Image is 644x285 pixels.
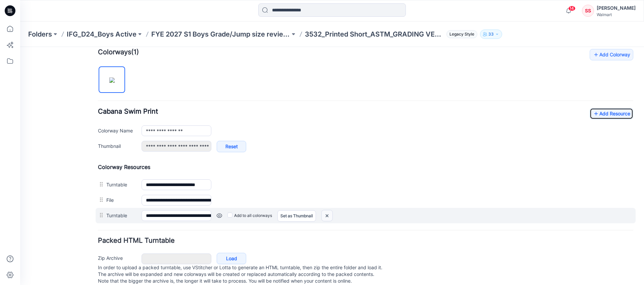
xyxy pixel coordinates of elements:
button: 33 [480,30,502,39]
label: File [86,149,115,157]
img: close-btn.svg [302,163,312,174]
label: Thumbnail [78,95,115,103]
label: Add to all colorways [207,163,252,174]
h4: Packed HTML Turntable [78,190,613,197]
p: 3532_Printed Short_ASTM_GRADING VERIFICATION [305,30,444,39]
label: Zip Archive [78,207,115,215]
label: Colorway Name [78,80,115,87]
label: Turntable [86,165,115,172]
div: [PERSON_NAME] [597,4,636,12]
label: Turntable [86,134,115,141]
a: Load [197,206,226,217]
a: FYE 2027 S1 Boys Grade/Jump size review - ASTM grades [151,30,290,39]
span: Legacy Style [446,30,477,38]
span: Cabana Swim Print [78,60,138,68]
a: Set as Thumbnail [257,163,296,175]
a: Reset [197,94,226,105]
span: 14 [568,6,576,11]
p: 33 [488,31,494,38]
iframe: edit-style [20,47,644,285]
div: Walmart [597,12,636,17]
p: In order to upload a packed turntable, use VStitcher or Lotta to generate an HTML turntable, then... [78,217,613,237]
button: Legacy Style [444,30,477,39]
div: SS [582,5,594,17]
a: IFG_D24_Boys Active [67,30,137,39]
h4: Colorway Resources [78,117,613,123]
input: Add to all colorways [207,164,212,169]
a: Folders [28,30,52,39]
a: Add Resource [570,61,613,72]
